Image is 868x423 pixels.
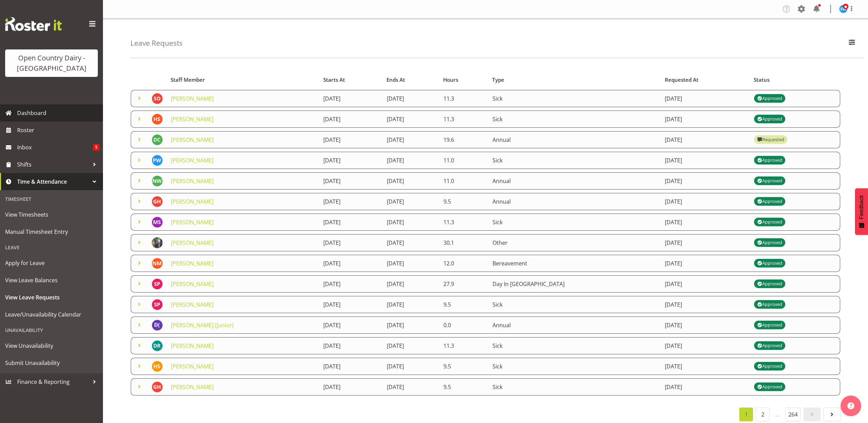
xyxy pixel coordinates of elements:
img: stephen-parsons10323.jpg [152,278,163,289]
span: Leave/Unavailability Calendar [5,309,98,320]
td: [DATE] [383,214,439,231]
div: Approved [757,342,782,350]
img: dean-chapman10971.jpg [152,134,163,145]
a: View Unavailability [2,337,101,354]
div: Requested [757,136,784,144]
img: help-xxl-2.png [847,402,854,409]
img: david-junior-foote11706.jpg [152,320,163,331]
a: 2 [756,408,769,421]
span: Ends At [386,76,405,84]
td: [DATE] [319,317,382,334]
span: Manual Timesheet Entry [5,227,98,237]
a: View Timesheets [2,206,101,223]
div: Approved [757,94,782,103]
td: [DATE] [319,358,382,375]
td: [DATE] [383,378,439,396]
td: [DATE] [383,193,439,210]
td: [DATE] [319,214,382,231]
span: View Leave Requests [5,292,98,302]
span: View Timesheets [5,209,98,220]
td: [DATE] [383,131,439,148]
a: Leave/Unavailability Calendar [2,306,101,323]
div: Approved [757,239,782,247]
a: [PERSON_NAME] [171,383,213,391]
a: [PERSON_NAME] [171,301,213,308]
td: Sick [488,337,661,354]
span: Status [754,76,769,84]
td: 9.5 [439,296,488,313]
td: Day In [GEOGRAPHIC_DATA] [488,275,661,293]
span: Hours [443,76,458,84]
img: manjinder-singh9511.jpg [152,217,163,228]
span: Feedback [858,195,865,219]
img: stephen-parsons10323.jpg [152,299,163,310]
div: Approved [757,383,782,391]
td: [DATE] [661,378,750,396]
img: paul-wilson9944.jpg [152,155,163,166]
td: [DATE] [661,358,750,375]
div: Approved [757,321,782,329]
td: [DATE] [661,214,750,231]
div: Approved [757,300,782,309]
td: [DATE] [661,337,750,354]
td: 0.0 [439,317,488,334]
a: [PERSON_NAME] [171,115,213,123]
td: [DATE] [661,275,750,293]
a: View Leave Requests [2,289,101,306]
img: nola-mitchell7417.jpg [152,258,163,269]
td: Annual [488,131,661,148]
a: [PERSON_NAME] (Junior) [171,321,234,329]
td: [DATE] [319,90,382,107]
span: Roster [17,125,100,135]
a: [PERSON_NAME] [171,198,213,205]
img: steve-webb7510.jpg [839,5,847,13]
button: Feedback - Show survey [855,188,868,235]
td: [DATE] [319,337,382,354]
td: Sick [488,378,661,396]
span: Apply for Leave [5,258,98,268]
div: Approved [757,259,782,267]
img: harshdeep-singh11237.jpg [152,361,163,372]
td: [DATE] [319,255,382,272]
td: 30.1 [439,234,488,251]
div: Approved [757,280,782,288]
td: [DATE] [319,193,382,210]
td: 11.3 [439,90,488,107]
td: [DATE] [661,255,750,272]
td: [DATE] [319,172,382,190]
span: View Unavailability [5,341,98,351]
td: Sick [488,111,661,128]
td: [DATE] [319,111,382,128]
a: [PERSON_NAME] [171,260,213,267]
a: Manual Timesheet Entry [2,223,101,240]
div: Approved [757,362,782,370]
td: [DATE] [319,131,382,148]
td: [DATE] [319,296,382,313]
td: Annual [488,193,661,210]
td: [DATE] [383,152,439,169]
td: 11.0 [439,152,488,169]
div: Approved [757,197,782,206]
span: Type [492,76,504,84]
td: [DATE] [383,317,439,334]
td: 9.5 [439,358,488,375]
a: [PERSON_NAME] [171,342,213,350]
td: [DATE] [661,296,750,313]
td: 11.3 [439,111,488,128]
img: sami-ovesen11013.jpg [152,93,163,104]
a: [PERSON_NAME] [171,136,213,144]
td: Sick [488,358,661,375]
span: 5 [93,144,100,151]
a: [PERSON_NAME] [171,177,213,185]
td: 11.0 [439,172,488,190]
td: Other [488,234,661,251]
h4: Leave Requests [130,39,183,47]
span: Staff Member [171,76,205,84]
span: Time & Attendance [17,176,89,187]
td: [DATE] [383,111,439,128]
td: [DATE] [383,90,439,107]
td: [DATE] [661,234,750,251]
img: garry-hooper10132.jpg [152,381,163,392]
div: Open Country Dairy - [GEOGRAPHIC_DATA] [12,53,91,73]
img: nick-warren9502.jpg [152,175,163,186]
